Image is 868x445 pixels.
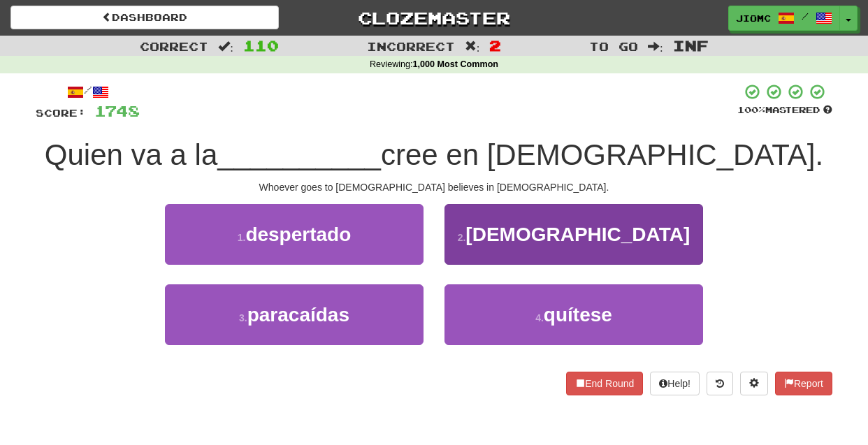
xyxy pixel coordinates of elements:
[217,138,381,171] span: __________
[36,180,832,194] div: Whoever goes to [DEMOGRAPHIC_DATA] believes in [DEMOGRAPHIC_DATA].
[458,232,466,243] small: 2 .
[775,372,832,395] button: Report
[140,39,208,53] span: Correct
[489,37,501,54] span: 2
[737,104,832,117] div: Mastered
[673,37,709,54] span: Inf
[648,41,663,52] span: :
[238,232,246,243] small: 1 .
[36,83,140,101] div: /
[10,6,279,29] a: Dashboard
[218,41,233,52] span: :
[45,138,218,171] span: Quien va a la
[728,6,840,31] a: JioMc /
[413,59,498,69] strong: 1,000 Most Common
[465,224,690,245] span: [DEMOGRAPHIC_DATA]
[589,39,638,53] span: To go
[165,284,424,345] button: 3.paracaídas
[544,304,612,326] span: quítese
[707,372,733,395] button: Round history (alt+y)
[165,204,424,265] button: 1.despertado
[381,138,823,171] span: cree en [DEMOGRAPHIC_DATA].
[247,304,349,326] span: paracaídas
[367,39,455,53] span: Incorrect
[736,12,771,24] span: JioMc
[444,284,703,345] button: 4.quítese
[802,11,809,21] span: /
[566,372,643,395] button: End Round
[245,224,351,245] span: despertado
[94,102,140,119] span: 1748
[465,41,480,52] span: :
[300,6,568,30] a: Clozemaster
[650,372,700,395] button: Help!
[239,312,247,323] small: 3 .
[36,107,86,119] span: Score:
[444,204,703,265] button: 2.[DEMOGRAPHIC_DATA]
[243,37,279,54] span: 110
[535,312,544,323] small: 4 .
[737,104,765,115] span: 100 %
